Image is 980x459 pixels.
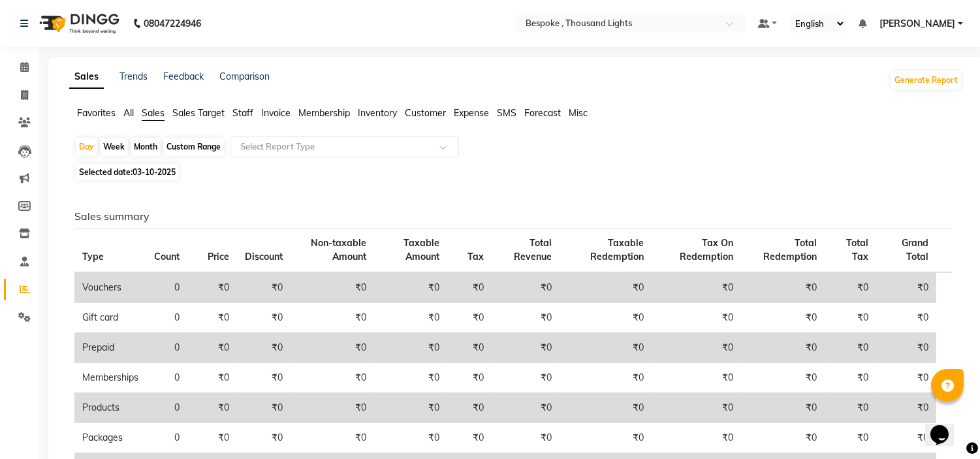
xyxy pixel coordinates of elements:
td: ₹0 [560,333,652,363]
span: Invoice [261,107,291,119]
td: ₹0 [876,423,936,453]
span: SMS [497,107,516,119]
td: Products [74,393,146,423]
span: Sales Target [172,107,225,119]
span: Discount [245,251,283,262]
span: Grand Total [902,237,928,262]
td: ₹0 [291,272,374,303]
td: ₹0 [652,423,741,453]
td: ₹0 [374,272,447,303]
td: ₹0 [291,423,374,453]
a: Comparison [219,71,270,82]
td: 0 [146,272,187,303]
span: Type [82,251,104,262]
td: ₹0 [825,423,876,453]
div: Week [100,138,128,156]
td: ₹0 [447,423,492,453]
span: Non-taxable Amount [311,237,366,262]
td: ₹0 [447,393,492,423]
td: ₹0 [492,333,560,363]
td: ₹0 [560,393,652,423]
td: ₹0 [492,303,560,333]
span: Customer [405,107,446,119]
div: Day [76,138,97,156]
td: ₹0 [560,363,652,393]
span: Total Revenue [514,237,552,262]
a: Sales [69,65,104,89]
td: Gift card [74,303,146,333]
td: ₹0 [741,333,825,363]
td: ₹0 [447,272,492,303]
span: Membership [298,107,350,119]
span: Expense [454,107,489,119]
span: 03-10-2025 [133,167,176,177]
td: ₹0 [876,333,936,363]
td: Packages [74,423,146,453]
td: ₹0 [741,393,825,423]
td: 0 [146,393,187,423]
img: logo [33,5,123,42]
td: ₹0 [741,363,825,393]
td: ₹0 [237,333,291,363]
td: ₹0 [447,333,492,363]
span: Total Tax [846,237,868,262]
span: Misc [569,107,588,119]
td: ₹0 [187,333,237,363]
a: Trends [119,71,148,82]
td: ₹0 [187,423,237,453]
td: ₹0 [560,423,652,453]
b: 08047224946 [144,5,201,42]
span: [PERSON_NAME] [879,17,955,31]
td: 0 [146,423,187,453]
td: ₹0 [447,363,492,393]
h6: Sales summary [74,210,952,223]
td: ₹0 [374,363,447,393]
td: ₹0 [652,272,741,303]
span: Selected date: [76,164,179,180]
td: ₹0 [876,303,936,333]
td: ₹0 [741,423,825,453]
td: ₹0 [291,333,374,363]
span: All [123,107,134,119]
td: ₹0 [237,423,291,453]
td: ₹0 [825,363,876,393]
td: ₹0 [187,363,237,393]
td: ₹0 [374,423,447,453]
td: ₹0 [374,393,447,423]
td: 0 [146,363,187,393]
td: ₹0 [492,423,560,453]
iframe: chat widget [925,407,967,446]
td: ₹0 [560,272,652,303]
span: Staff [232,107,253,119]
td: ₹0 [374,333,447,363]
td: Memberships [74,363,146,393]
td: Prepaid [74,333,146,363]
td: ₹0 [652,333,741,363]
td: ₹0 [187,393,237,423]
td: ₹0 [291,393,374,423]
td: ₹0 [741,303,825,333]
td: ₹0 [876,272,936,303]
td: ₹0 [492,363,560,393]
td: ₹0 [187,303,237,333]
td: ₹0 [291,303,374,333]
td: ₹0 [492,272,560,303]
td: ₹0 [825,333,876,363]
span: Tax [467,251,484,262]
td: ₹0 [652,393,741,423]
td: 0 [146,303,187,333]
div: Custom Range [163,138,224,156]
span: Favorites [77,107,116,119]
span: Taxable Amount [403,237,439,262]
td: ₹0 [560,303,652,333]
td: ₹0 [876,363,936,393]
a: Feedback [163,71,204,82]
button: Generate Report [891,71,961,89]
span: Inventory [358,107,397,119]
span: Sales [142,107,165,119]
td: ₹0 [237,363,291,393]
div: Month [131,138,161,156]
td: ₹0 [741,272,825,303]
span: Tax On Redemption [680,237,733,262]
td: ₹0 [374,303,447,333]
